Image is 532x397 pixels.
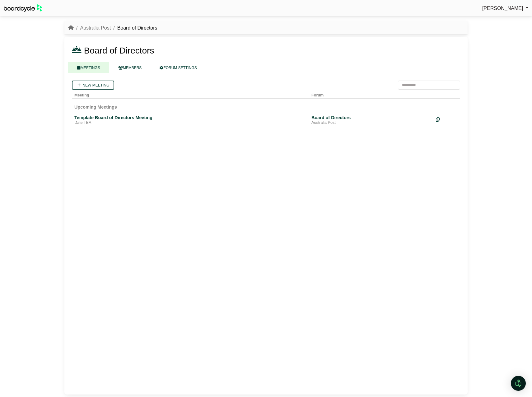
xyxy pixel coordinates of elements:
a: Board of Directors Australia Post [311,115,431,125]
th: Meeting [72,90,309,99]
a: Template Board of Directors Meeting Date TBA [74,115,306,125]
div: Make a copy [436,115,458,123]
a: [PERSON_NAME] [482,4,528,12]
a: MEMBERS [109,62,151,73]
div: Board of Directors [311,115,431,120]
a: New meeting [72,81,114,90]
span: [PERSON_NAME] [482,6,523,11]
div: Date TBA [74,120,306,125]
div: Australia Post [311,120,431,125]
a: FORUM SETTINGS [151,62,206,73]
img: BoardcycleBlackGreen-aaafeed430059cb809a45853b8cf6d952af9d84e6e89e1f1685b34bfd5cb7d64.svg [4,4,42,12]
a: MEETINGS [68,62,109,73]
a: Australia Post [80,25,111,30]
span: Upcoming Meetings [74,105,117,110]
div: Open Intercom Messenger [511,376,526,391]
div: Template Board of Directors Meeting [74,115,306,120]
nav: breadcrumb [68,24,157,32]
th: Forum [309,90,433,99]
span: Board of Directors [84,46,154,55]
li: Board of Directors [111,24,157,32]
